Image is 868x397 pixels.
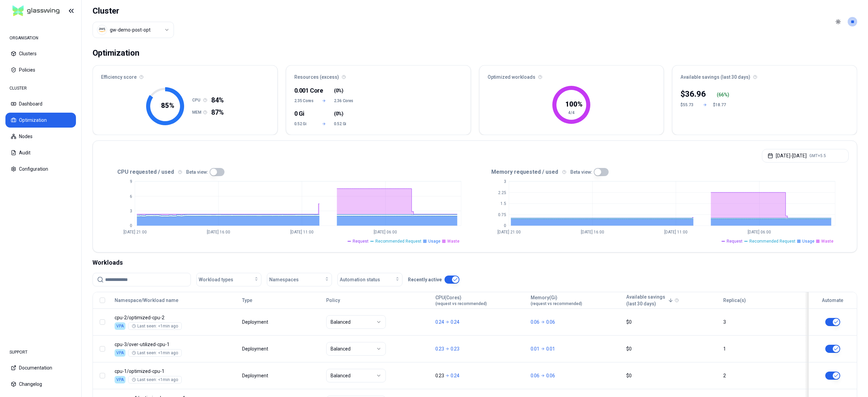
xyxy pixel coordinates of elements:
div: Workloads [93,258,857,267]
div: $55.73 [680,102,697,108]
div: $0 [626,345,717,352]
tspan: [DATE] 06:00 [374,230,397,234]
p: 0.06 [546,319,555,325]
h1: MEM [192,110,203,115]
button: Policies [5,62,76,77]
div: Available savings (last 30 days) [672,65,857,84]
tspan: 85 % [161,101,174,110]
p: 0.06 [531,319,539,325]
span: Automation status [340,276,380,283]
span: Recommended Request [375,239,421,244]
p: optimized-cpu-2 [115,314,236,321]
div: 1 [723,345,801,352]
span: 2.36 Cores [334,98,354,103]
div: gw-demo-post-opt [110,26,151,33]
button: Type [242,294,252,307]
span: ( ) [334,87,343,94]
button: Changelog [5,377,76,392]
button: Clusters [5,46,76,61]
span: Workload types [199,276,233,283]
div: VPA [115,376,125,383]
button: Audit [5,145,76,160]
button: Optimization [5,113,76,128]
span: Recommended Request [749,239,795,244]
div: Policy [326,297,429,304]
tspan: 0.75 [498,212,506,217]
div: $ [680,89,706,99]
div: VPA [115,349,125,357]
span: 84% [211,95,224,105]
button: Replica(s) [723,294,746,307]
span: Waste [821,239,833,244]
p: 0.24 [451,372,459,379]
div: 0 Gi [294,109,314,118]
div: Resources (excess) [286,65,471,84]
tspan: 2.25 [498,190,506,195]
tspan: [DATE] 06:00 [748,230,771,234]
button: Memory(Gi)(request vs recommended) [531,294,582,307]
tspan: [DATE] 11:00 [290,230,314,234]
span: 2.35 Cores [294,98,314,103]
p: Beta view: [186,169,208,175]
div: Deployment [242,372,269,379]
tspan: [DATE] 21:00 [497,230,520,234]
button: Select a value [93,22,174,38]
div: Deployment [242,345,269,352]
tspan: [DATE] 16:00 [580,230,604,234]
div: Last seen: <1min ago [132,377,178,382]
span: (request vs recommended) [435,301,487,306]
tspan: [DATE] 21:00 [123,230,147,234]
img: GlassWing [10,3,62,19]
tspan: [DATE] 11:00 [664,230,687,234]
button: CPU(Cores)(request vs recommended) [435,294,487,307]
div: Efficiency score [93,65,277,84]
button: Documentation [5,360,76,375]
span: 0.52 Gi [294,121,314,127]
p: 0.23 [451,345,459,352]
span: Usage [802,239,814,244]
tspan: 3 [504,179,506,184]
tspan: 4/4 [568,110,575,115]
img: aws [99,26,105,33]
span: Request [353,239,369,244]
tspan: 1.5 [500,201,506,206]
button: Nodes [5,129,76,144]
p: 0.24 [435,319,444,325]
div: SUPPORT [5,345,76,359]
div: ( %) [717,91,729,98]
div: CPU requested / used [101,168,475,176]
p: 0.23 [435,345,444,352]
div: Last seen: <1min ago [132,323,178,329]
div: 0.001 Core [294,86,314,95]
div: Optimization [93,46,139,60]
div: Memory(Gi) [531,294,582,306]
p: 0.06 [531,372,539,379]
h1: CPU [192,97,203,103]
button: Dashboard [5,96,76,111]
tspan: 6 [130,194,132,199]
div: Memory requested / used [475,168,849,176]
p: Recently active [408,276,442,283]
div: Automate [812,297,854,304]
div: VPA [115,322,125,330]
div: CPU(Cores) [435,294,487,306]
div: $0 [626,319,717,325]
button: Namespaces [267,273,332,286]
span: ( ) [334,110,343,117]
button: Automation status [337,273,402,286]
p: 66 [718,91,724,98]
p: over-utilized-cpu-1 [115,341,236,348]
tspan: 100 % [565,100,583,108]
div: Optimized workloads [479,65,664,84]
tspan: [DATE] 16:00 [207,230,230,234]
p: 0.06 [546,372,555,379]
tspan: 0 [504,223,506,228]
tspan: 0 [130,223,132,228]
h1: Cluster [93,5,174,16]
span: Request [727,239,743,244]
span: Namespaces [269,276,299,283]
div: Deployment [242,319,269,325]
tspan: 9 [130,179,132,184]
button: [DATE]-[DATE]GMT+5.5 [762,149,849,163]
div: $18.77 [713,102,729,108]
